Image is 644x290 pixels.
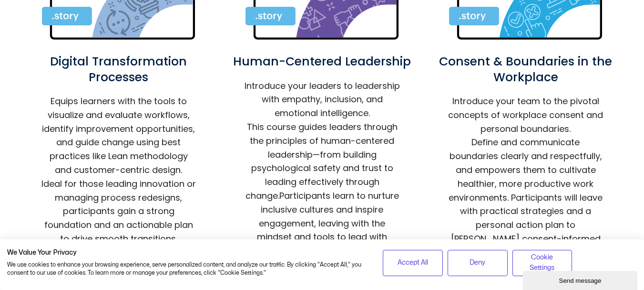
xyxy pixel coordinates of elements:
[512,250,572,276] button: Adjust cookie preferences
[245,120,400,258] p: This course guides leaders through the principles of human-centered leadership—from building psyc...
[41,177,196,246] p: Ideal for those leading innovation or managing process redesigns, participants gain a strong foun...
[27,54,211,85] h2: Digital Transformation Processes
[523,269,639,290] iframe: chat widget
[383,250,443,276] button: Accept all cookies
[257,190,399,257] span: Participants learn to nurture inclusive cultures and inspire engagement, leaving with the mindset...
[470,258,485,268] span: Deny
[434,54,618,85] h2: Consent & Boundaries in the Workplace
[7,248,368,257] h2: We Value Your Privacy
[448,95,603,136] p: Introduce your team to the pivotal concepts of workplace consent and personal boundaries.
[448,136,603,259] p: Define and communicate boundaries clearly and respectfully, and empowers them to cultivate health...
[230,54,414,70] h2: Human-Centered Leadership
[519,252,566,274] span: Cookie Settings
[245,79,400,120] p: Introduce your leaders to leadership with empathy, inclusion, and emotional intelligence.
[41,95,196,177] p: Equips learners with the tools to visualize and evaluate workflows, identify improvement opportun...
[7,261,368,277] p: We use cookies to enhance your browsing experience, serve personalized content, and analyze our t...
[448,250,508,276] button: Deny all cookies
[398,258,428,268] span: Accept All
